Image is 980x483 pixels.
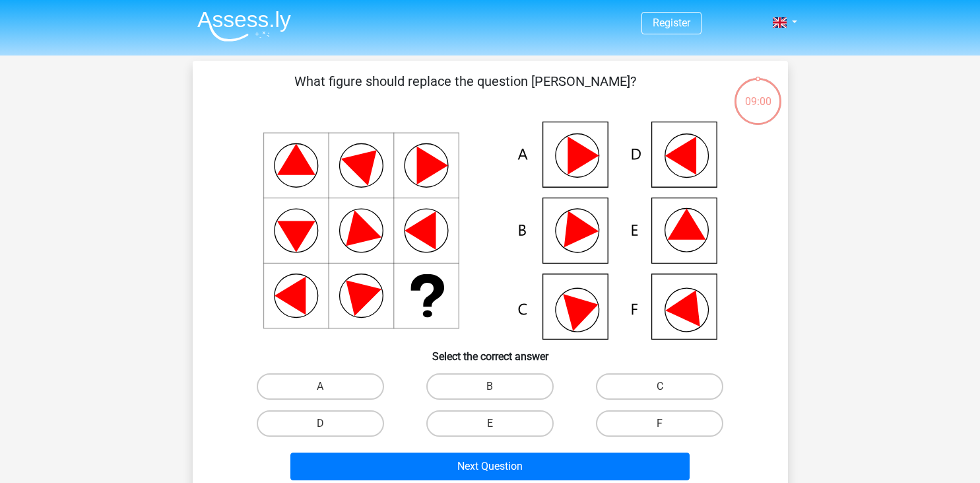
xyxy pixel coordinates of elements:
[290,453,690,480] button: Next Question
[596,410,723,437] label: F
[214,340,767,363] h6: Select the correct answer
[596,373,723,400] label: C
[653,17,690,29] a: Register
[257,373,384,400] label: A
[214,71,717,111] p: What figure should replace the question [PERSON_NAME]?
[733,77,783,110] div: 09:00
[426,373,554,400] label: B
[426,410,554,437] label: E
[197,11,291,42] img: Assessly
[257,410,384,437] label: D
